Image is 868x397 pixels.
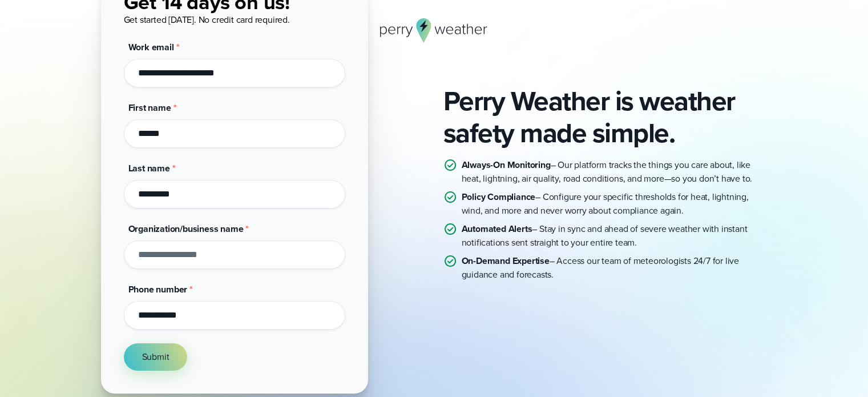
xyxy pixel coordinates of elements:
[128,162,170,175] span: Last name
[462,190,536,203] strong: Policy Compliance
[462,158,768,186] p: – Our platform tracks the things you care about, like heat, lightning, air quality, road conditio...
[124,13,290,26] span: Get started [DATE]. No credit card required.
[462,190,768,218] p: – Configure your specific thresholds for heat, lightning, wind, and more and never worry about co...
[142,350,169,364] span: Submit
[128,222,244,235] span: Organization/business name
[462,158,551,171] strong: Always-On Monitoring
[128,41,174,54] span: Work email
[124,343,188,371] button: Submit
[128,101,171,114] span: First name
[462,254,550,267] strong: On-Demand Expertise
[443,85,768,149] h2: Perry Weather is weather safety made simple.
[462,222,532,235] strong: Automated Alerts
[462,254,768,282] p: – Access our team of meteorologists 24/7 for live guidance and forecasts.
[462,222,768,250] p: – Stay in sync and ahead of severe weather with instant notifications sent straight to your entir...
[128,283,188,296] span: Phone number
